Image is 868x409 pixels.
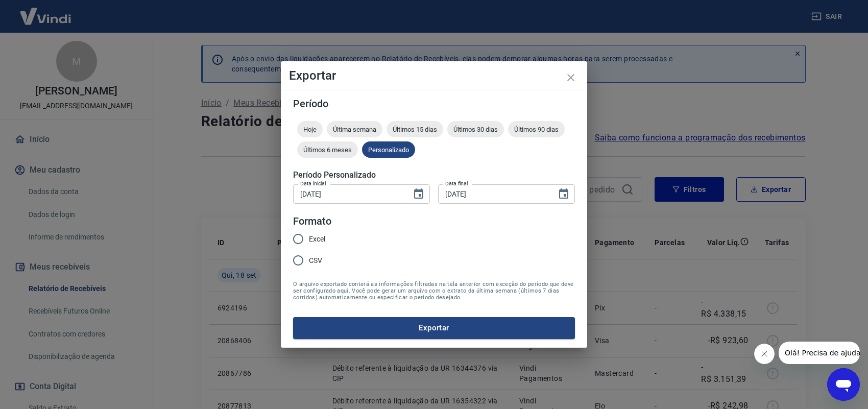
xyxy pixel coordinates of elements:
h5: Período Personalizado [293,170,575,180]
iframe: Mensagem da empresa [779,342,860,364]
button: Choose date, selected date is 18 de set de 2025 [408,184,429,204]
span: Últimos 90 dias [508,126,565,133]
div: Últimos 6 meses [297,141,358,158]
div: Últimos 30 dias [447,121,504,137]
input: DD/MM/YYYY [293,184,404,203]
label: Data final [445,180,468,187]
div: Hoje [297,121,323,137]
span: O arquivo exportado conterá as informações filtradas na tela anterior com exceção do período que ... [293,281,575,301]
div: Última semana [327,121,382,137]
span: Últimos 30 dias [447,126,504,133]
legend: Formato [293,214,331,229]
input: DD/MM/YYYY [438,184,549,203]
span: Últimos 15 dias [387,126,443,133]
span: Últimos 6 meses [297,146,358,154]
span: CSV [309,255,322,266]
span: Excel [309,234,325,245]
span: Última semana [327,126,382,133]
iframe: Fechar mensagem [754,344,775,364]
iframe: Botão para abrir a janela de mensagens [827,368,860,401]
label: Data inicial [300,180,326,187]
span: Olá! Precisa de ajuda? [6,7,86,15]
button: Choose date, selected date is 18 de set de 2025 [553,184,574,204]
div: Últimos 15 dias [387,121,443,137]
div: Últimos 90 dias [508,121,565,137]
span: Hoje [297,126,323,133]
h5: Período [293,99,575,109]
h4: Exportar [289,69,579,82]
span: Personalizado [362,146,415,154]
button: Exportar [293,317,575,339]
div: Personalizado [362,141,415,158]
button: close [559,65,583,90]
